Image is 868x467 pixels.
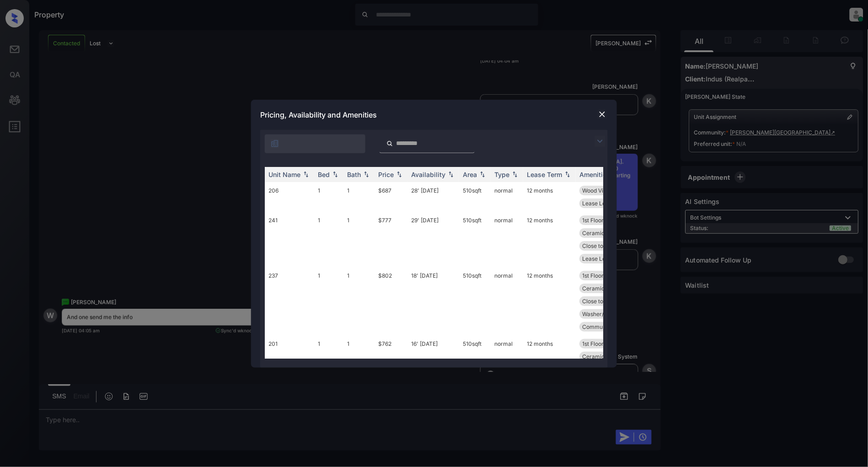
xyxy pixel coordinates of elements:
[582,200,612,207] span: Lease Lock
[595,136,605,147] img: icon-zuma
[582,353,627,360] span: Ceramic Tile Di...
[563,171,572,177] img: sorting
[251,100,617,130] div: Pricing, Availability and Amenities
[395,171,404,177] img: sorting
[362,171,371,177] img: sorting
[314,335,343,391] td: 1
[378,171,394,178] div: Price
[343,212,375,267] td: 1
[478,171,487,177] img: sorting
[459,335,491,391] td: 510 sqft
[314,267,343,335] td: 1
[446,171,455,177] img: sorting
[459,182,491,212] td: 510 sqft
[265,212,314,267] td: 241
[407,335,459,391] td: 16' [DATE]
[270,139,279,148] img: icon-zuma
[375,335,407,391] td: $762
[375,267,407,335] td: $802
[314,212,343,267] td: 1
[459,267,491,335] td: 510 sqft
[582,311,632,317] span: Washer/Dryer Co...
[411,171,445,178] div: Availability
[523,267,576,335] td: 12 months
[331,171,340,177] img: sorting
[343,335,375,391] td: 1
[582,340,604,347] span: 1st Floor
[343,267,375,335] td: 1
[265,182,314,212] td: 206
[491,267,523,335] td: normal
[523,212,576,267] td: 12 months
[579,171,610,178] div: Amenities
[318,171,330,178] div: Bed
[375,212,407,267] td: $777
[459,212,491,267] td: 510 sqft
[523,182,576,212] td: 12 months
[510,171,520,177] img: sorting
[582,255,612,262] span: Lease Lock
[582,230,627,236] span: Ceramic Tile Di...
[407,267,459,335] td: 18' [DATE]
[314,182,343,212] td: 1
[347,171,361,178] div: Bath
[582,285,627,292] span: Ceramic Tile Di...
[582,298,653,305] span: Close to [PERSON_NAME]...
[375,182,407,212] td: $687
[523,335,576,391] td: 12 months
[268,171,300,178] div: Unit Name
[491,212,523,267] td: normal
[407,182,459,212] td: 28' [DATE]
[494,171,509,178] div: Type
[582,272,604,279] span: 1st Floor
[301,171,311,177] img: sorting
[386,140,393,148] img: icon-zuma
[407,212,459,267] td: 29' [DATE]
[527,171,562,178] div: Lease Term
[598,110,607,119] img: close
[463,171,477,178] div: Area
[265,335,314,391] td: 201
[265,267,314,335] td: 237
[491,182,523,212] td: normal
[582,187,628,194] span: Wood Vinyl Bed ...
[491,335,523,391] td: normal
[582,242,653,249] span: Close to [PERSON_NAME]...
[582,323,623,330] span: Community Fee
[582,217,604,224] span: 1st Floor
[343,182,375,212] td: 1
